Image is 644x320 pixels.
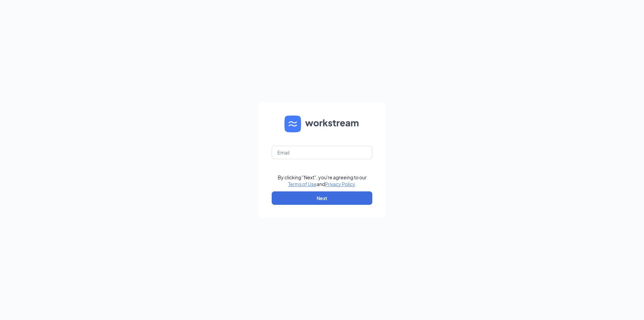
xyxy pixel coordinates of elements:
button: Next [272,191,372,205]
div: By clicking "Next", you're agreeing to our and . [278,174,367,187]
input: Email [272,146,372,159]
a: Terms of Use [288,181,317,187]
img: WS logo and Workstream text [284,116,360,132]
a: Privacy Policy [325,181,355,187]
